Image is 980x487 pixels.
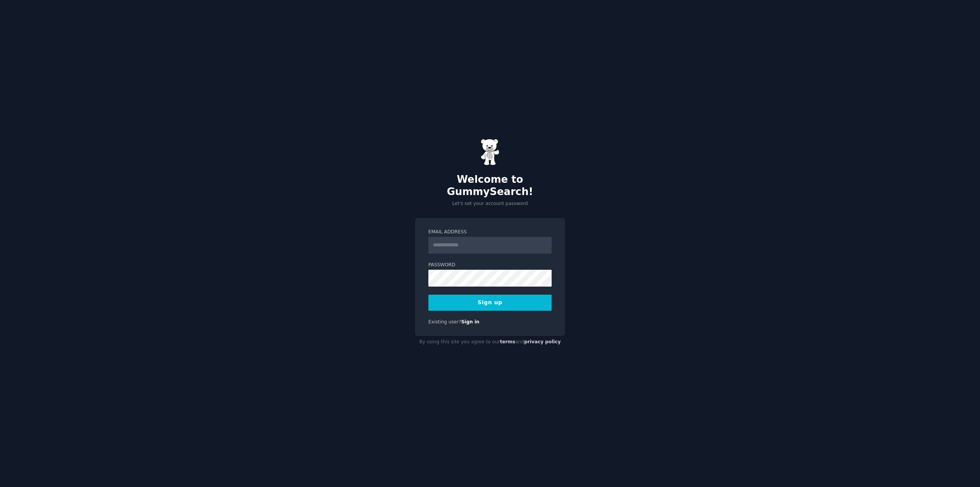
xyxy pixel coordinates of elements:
a: Sign in [461,319,480,325]
h2: Welcome to GummySearch! [415,174,565,198]
label: Email Address [428,229,552,236]
span: Existing user? [428,319,461,325]
a: privacy policy [524,339,561,344]
label: Password [428,262,552,269]
a: terms [500,339,515,344]
p: Let's set your account password [415,200,565,207]
button: Sign up [428,295,552,311]
img: Gummy Bear [480,139,500,166]
div: By using this site you agree to our and [415,336,565,348]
